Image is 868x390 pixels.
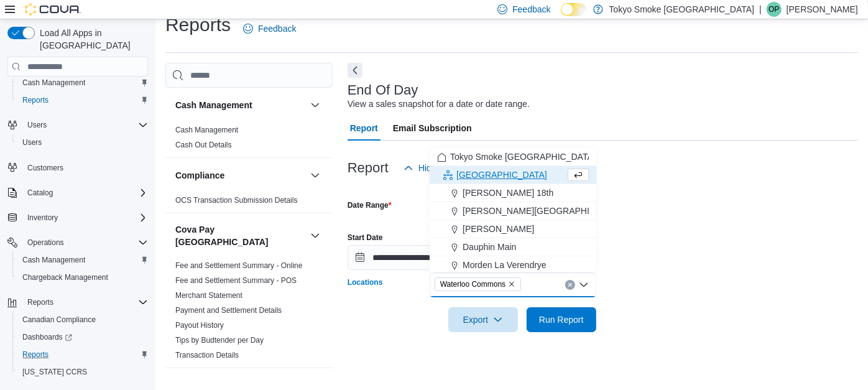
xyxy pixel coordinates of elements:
[175,335,264,345] span: Tips by Budtender per Day
[430,238,596,256] button: Dauphin Main
[22,95,48,105] span: Reports
[609,2,755,17] p: Tokyo Smoke [GEOGRAPHIC_DATA]
[12,311,153,328] button: Canadian Compliance
[27,238,64,248] span: Operations
[450,151,596,163] span: Tokyo Smoke [GEOGRAPHIC_DATA]
[175,336,264,345] a: Tips by Budtender per Day
[175,99,305,111] button: Cash Management
[17,270,113,285] a: Chargeback Management
[350,116,378,141] span: Report
[165,12,231,37] h1: Reports
[175,306,282,315] a: Payment and Settlement Details
[508,281,515,288] button: Remove Waterloo Commons from selection in this group
[448,307,518,332] button: Export
[22,350,48,360] span: Reports
[22,118,52,132] button: Users
[22,295,148,310] span: Reports
[348,83,418,98] h3: End Of Day
[22,160,148,175] span: Customers
[22,185,58,200] button: Catalog
[2,159,153,177] button: Customers
[348,63,362,78] button: Next
[25,3,81,16] img: Cova
[579,280,589,290] button: Close list of options
[463,205,625,217] span: [PERSON_NAME][GEOGRAPHIC_DATA]
[175,169,224,182] h3: Compliance
[17,93,148,108] span: Reports
[430,184,596,202] button: [PERSON_NAME] 18th
[430,202,596,220] button: [PERSON_NAME][GEOGRAPHIC_DATA]
[22,367,87,377] span: [US_STATE] CCRS
[759,2,762,17] p: |
[430,220,596,238] button: [PERSON_NAME]
[17,330,148,345] span: Dashboards
[175,351,239,360] a: Transaction Details
[22,160,68,175] a: Customers
[175,195,298,205] span: OCS Transaction Submission Details
[512,3,550,16] span: Feedback
[175,223,305,248] button: Cova Pay [GEOGRAPHIC_DATA]
[463,187,553,199] span: [PERSON_NAME] 18th
[22,272,108,282] span: Chargeback Management
[27,213,58,223] span: Inventory
[175,350,239,360] span: Transaction Details
[17,270,148,285] span: Chargeback Management
[418,162,484,174] span: Hide Parameters
[175,140,232,150] span: Cash Out Details
[348,160,389,175] h3: Report
[17,364,148,379] span: Washington CCRS
[22,137,42,147] span: Users
[12,363,153,381] button: [US_STATE] CCRS
[17,75,90,90] a: Cash Management
[27,188,53,198] span: Catalog
[430,148,596,166] button: Tokyo Smoke [GEOGRAPHIC_DATA]
[175,99,252,111] h3: Cash Management
[435,277,521,291] span: Waterloo Commons
[2,184,153,202] button: Catalog
[463,241,516,253] span: Dauphin Main
[175,141,232,149] a: Cash Out Details
[175,291,242,300] a: Merchant Statement
[22,78,85,88] span: Cash Management
[12,269,153,286] button: Chargeback Management
[17,364,92,379] a: [US_STATE] CCRS
[348,233,383,243] label: Start Date
[17,93,53,108] a: Reports
[767,2,782,17] div: Owen Pfaff
[440,278,506,290] span: Waterloo Commons
[539,313,584,326] span: Run Report
[2,234,153,251] button: Operations
[12,134,153,151] button: Users
[12,74,153,91] button: Cash Management
[17,312,148,327] span: Canadian Compliance
[22,210,148,225] span: Inventory
[348,277,383,287] label: Locations
[22,235,69,250] button: Operations
[175,276,297,286] span: Fee and Settlement Summary - POS
[456,307,510,332] span: Export
[175,305,282,315] span: Payment and Settlement Details
[565,280,575,290] button: Clear input
[27,120,47,130] span: Users
[393,116,472,141] span: Email Subscription
[12,91,153,109] button: Reports
[308,168,323,183] button: Compliance
[238,16,301,41] a: Feedback
[17,347,53,362] a: Reports
[27,297,53,307] span: Reports
[527,307,596,332] button: Run Report
[348,245,467,270] input: Press the down key to open a popover containing a calendar.
[430,256,596,274] button: Morden La Verendrye
[35,27,148,52] span: Load All Apps in [GEOGRAPHIC_DATA]
[12,346,153,363] button: Reports
[17,347,148,362] span: Reports
[463,223,534,235] span: [PERSON_NAME]
[22,332,72,342] span: Dashboards
[17,330,77,345] a: Dashboards
[17,75,148,90] span: Cash Management
[463,259,547,271] span: Morden La Verendrye
[348,98,530,111] div: View a sales snapshot for a date or date range.
[561,3,587,16] input: Dark Mode
[22,210,63,225] button: Inventory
